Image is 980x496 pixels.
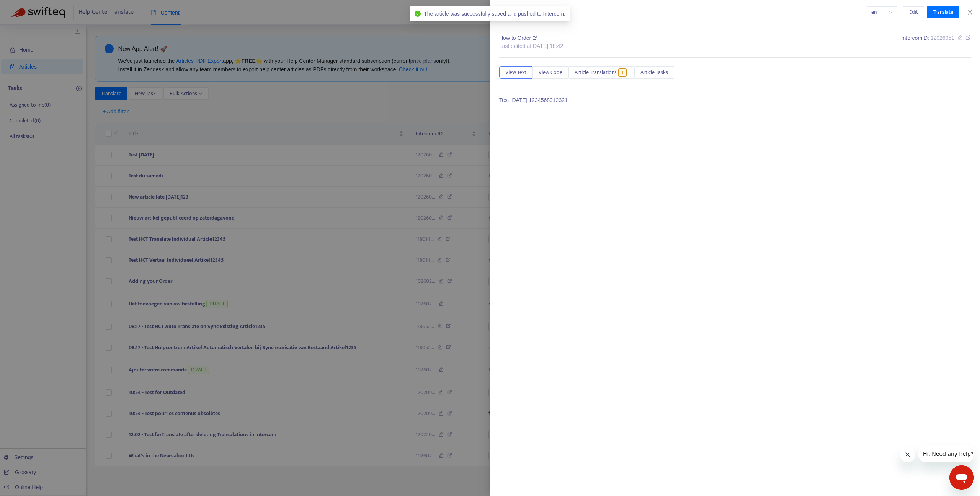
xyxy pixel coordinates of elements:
span: close [967,9,973,15]
span: check-circle [415,11,421,17]
span: 12026051 [931,35,954,41]
button: Article Tasks [634,66,674,79]
span: View Text [505,68,526,77]
span: Article Tasks [640,68,668,77]
iframe: Message from company [918,445,974,462]
span: en [871,7,893,18]
span: View Code [539,68,562,77]
p: Test [DATE] 1234568912321 [499,96,971,104]
button: Article Translations1 [568,66,634,79]
button: View Text [499,66,532,79]
button: Edit [903,6,924,18]
div: Last edited at [DATE] 18:42 [499,42,563,50]
span: Translate [933,8,953,16]
button: View Code [532,66,568,79]
span: The article was successfully saved and pushed to Intercom. [424,11,565,17]
div: Intercom ID: [902,34,971,50]
div: Test [DATE] [499,7,867,18]
iframe: Button to launch messaging window [949,465,974,490]
span: Article Translations [575,68,617,77]
iframe: Close message [900,447,915,462]
span: Edit [909,8,918,16]
button: Translate [927,6,959,18]
span: 1 [618,68,627,77]
button: Close [965,9,975,16]
span: How to Order [499,35,537,41]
